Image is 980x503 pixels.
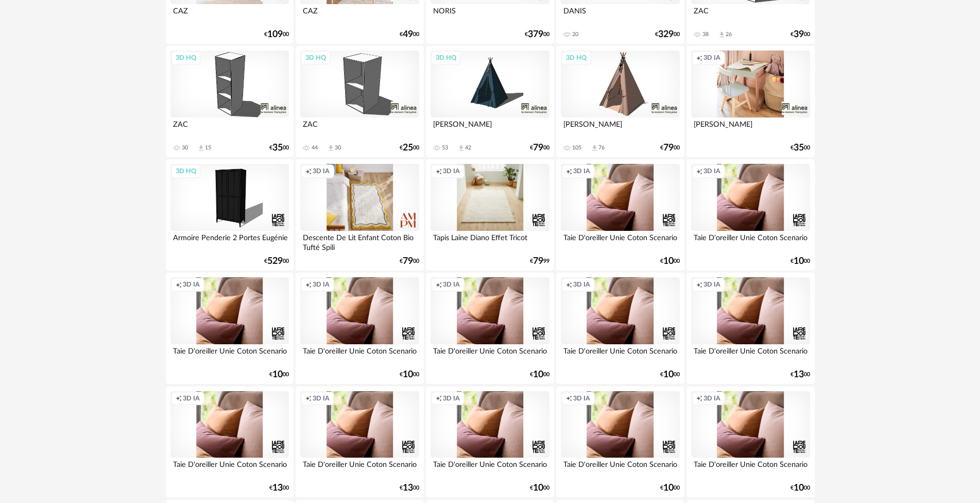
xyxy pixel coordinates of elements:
[305,167,312,175] span: Creation icon
[525,31,549,38] div: € 00
[561,458,679,478] div: Taie D'oreiller Unie Coton Scenario
[431,231,549,252] div: Tapis Laine Diano Effet Tricot
[658,31,674,38] span: 329
[431,344,549,365] div: Taie D'oreiller Unie Coton Scenario
[533,371,543,378] span: 10
[794,258,804,265] span: 10
[660,144,680,152] div: € 00
[296,159,423,271] a: Creation icon 3D IA Descente De Lit Enfant Coton Bio Tufté Spili €7900
[182,144,188,152] div: 30
[691,344,810,365] div: Taie D'oreiller Unie Coton Scenario
[443,167,460,175] span: 3D IA
[327,144,335,152] span: Download icon
[176,394,182,403] span: Creation icon
[166,159,294,271] a: 3D HQ Armoire Penderie 2 Portes Eugénie €52900
[572,144,581,152] div: 105
[403,484,413,492] span: 13
[794,484,804,492] span: 10
[436,394,442,403] span: Creation icon
[300,344,419,365] div: Taie D'oreiller Unie Coton Scenario
[431,4,549,25] div: NORIS
[655,31,680,38] div: € 00
[686,159,814,271] a: Creation icon 3D IA Taie D'oreiller Unie Coton Scenario €1000
[660,258,680,265] div: € 00
[691,458,810,478] div: Taie D'oreiller Unie Coton Scenario
[272,144,283,152] span: 35
[790,31,810,38] div: € 00
[686,387,814,498] a: Creation icon 3D IA Taie D'oreiller Unie Coton Scenario €1000
[305,280,312,289] span: Creation icon
[170,4,289,25] div: CAZ
[703,54,720,62] span: 3D IA
[400,31,419,38] div: € 00
[556,46,684,157] a: 3D HQ [PERSON_NAME] 105 Download icon 76 €7900
[533,484,543,492] span: 10
[533,258,543,265] span: 79
[561,4,679,25] div: DANIS
[170,231,289,252] div: Armoire Penderie 2 Portes Eugénie
[400,484,419,492] div: € 00
[312,144,318,152] div: 44
[691,118,810,138] div: [PERSON_NAME]
[197,144,205,152] span: Download icon
[269,144,289,152] div: € 00
[431,51,461,64] div: 3D HQ
[313,280,330,289] span: 3D IA
[426,273,554,384] a: Creation icon 3D IA Taie D'oreiller Unie Coton Scenario €1000
[566,394,572,403] span: Creation icon
[300,4,419,25] div: CAZ
[726,31,732,38] div: 26
[426,387,554,498] a: Creation icon 3D IA Taie D'oreiller Unie Coton Scenario €1000
[686,46,814,157] a: Creation icon 3D IA [PERSON_NAME] €3500
[436,280,442,289] span: Creation icon
[696,167,702,175] span: Creation icon
[530,258,549,265] div: € 99
[573,394,590,403] span: 3D IA
[465,144,471,152] div: 42
[663,258,674,265] span: 10
[561,344,679,365] div: Taie D'oreiller Unie Coton Scenario
[573,167,590,175] span: 3D IA
[703,167,720,175] span: 3D IA
[696,54,702,62] span: Creation icon
[171,164,201,178] div: 3D HQ
[794,371,804,378] span: 13
[426,46,554,157] a: 3D HQ [PERSON_NAME] 53 Download icon 42 €7900
[790,258,810,265] div: € 00
[794,31,804,38] span: 39
[598,144,605,152] div: 76
[457,144,465,152] span: Download icon
[400,144,419,152] div: € 00
[176,280,182,289] span: Creation icon
[183,394,200,403] span: 3D IA
[272,371,283,378] span: 10
[267,31,283,38] span: 109
[335,144,341,152] div: 30
[561,231,679,252] div: Taie D'oreiller Unie Coton Scenario
[166,387,294,498] a: Creation icon 3D IA Taie D'oreiller Unie Coton Scenario €1300
[272,484,283,492] span: 13
[296,46,423,157] a: 3D HQ ZAC 44 Download icon 30 €2500
[431,458,549,478] div: Taie D'oreiller Unie Coton Scenario
[313,167,330,175] span: 3D IA
[566,167,572,175] span: Creation icon
[400,258,419,265] div: € 00
[183,280,200,289] span: 3D IA
[166,46,294,157] a: 3D HQ ZAC 30 Download icon 15 €3500
[205,144,211,152] div: 15
[296,273,423,384] a: Creation icon 3D IA Taie D'oreiller Unie Coton Scenario €1000
[171,51,201,64] div: 3D HQ
[431,118,549,138] div: [PERSON_NAME]
[533,144,543,152] span: 79
[591,144,598,152] span: Download icon
[264,258,289,265] div: € 00
[790,144,810,152] div: € 00
[663,371,674,378] span: 10
[703,280,720,289] span: 3D IA
[442,144,448,152] div: 53
[403,371,413,378] span: 10
[313,394,330,403] span: 3D IA
[403,144,413,152] span: 25
[300,231,419,252] div: Descente De Lit Enfant Coton Bio Tufté Spili
[403,31,413,38] span: 49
